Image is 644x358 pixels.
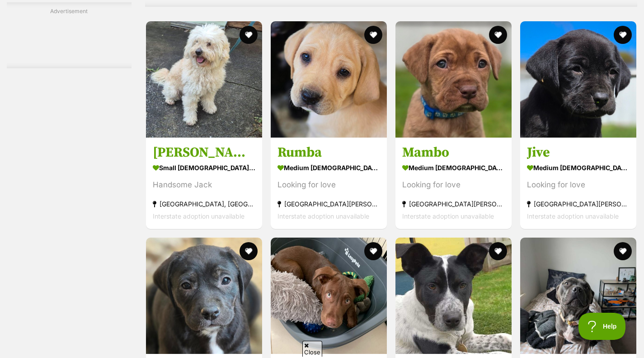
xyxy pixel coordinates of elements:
[520,21,636,138] img: Jive - Beagle x Staffordshire Bull Terrier Dog
[402,179,505,191] div: Looking for love
[402,144,505,161] h3: Mambo
[527,161,630,174] strong: medium [DEMOGRAPHIC_DATA] Dog
[489,26,507,44] button: favourite
[364,242,382,260] button: favourite
[271,21,387,138] img: Rumba - Beagle x Staffordshire Bull Terrier Dog
[614,26,632,44] button: favourite
[146,137,262,229] a: [PERSON_NAME] small [DEMOGRAPHIC_DATA] Dog Handsome Jack [GEOGRAPHIC_DATA], [GEOGRAPHIC_DATA] Int...
[578,313,626,340] iframe: Help Scout Beacon - Open
[277,212,369,220] span: Interstate adoption unavailable
[614,242,632,260] button: favourite
[395,21,512,138] img: Mambo - Beagle x Staffordshire Bull Terrier Dog
[302,341,322,357] span: Close
[364,26,382,44] button: favourite
[146,238,262,354] img: Jazz - Beagle x Staffordshire Bull Terrier Dog
[153,179,255,191] div: Handsome Jack
[527,198,630,210] strong: [GEOGRAPHIC_DATA][PERSON_NAME][GEOGRAPHIC_DATA]
[277,144,380,161] h3: Rumba
[527,144,630,161] h3: Jive
[527,212,619,220] span: Interstate adoption unavailable
[153,161,255,174] strong: small [DEMOGRAPHIC_DATA] Dog
[7,2,132,68] div: Advertisement
[520,238,636,354] img: Buddy - Staffordshire Bull Terrier Dog
[395,238,512,354] img: Statler - Australian Cattle Dog x Australian Kelpie Dog
[277,161,380,174] strong: medium [DEMOGRAPHIC_DATA] Dog
[271,238,387,354] img: Chai Latte - Labrador Retriever x Australian Kelpie Dog
[402,198,505,210] strong: [GEOGRAPHIC_DATA][PERSON_NAME][GEOGRAPHIC_DATA]
[153,198,255,210] strong: [GEOGRAPHIC_DATA], [GEOGRAPHIC_DATA]
[402,161,505,174] strong: medium [DEMOGRAPHIC_DATA] Dog
[277,179,380,191] div: Looking for love
[153,144,255,161] h3: [PERSON_NAME]
[240,242,258,260] button: favourite
[146,21,262,138] img: Jack Uffelman - Poodle (Toy) x Bichon Frise Dog
[527,179,630,191] div: Looking for love
[153,212,244,220] span: Interstate adoption unavailable
[395,137,512,229] a: Mambo medium [DEMOGRAPHIC_DATA] Dog Looking for love [GEOGRAPHIC_DATA][PERSON_NAME][GEOGRAPHIC_DA...
[520,137,636,229] a: Jive medium [DEMOGRAPHIC_DATA] Dog Looking for love [GEOGRAPHIC_DATA][PERSON_NAME][GEOGRAPHIC_DAT...
[277,198,380,210] strong: [GEOGRAPHIC_DATA][PERSON_NAME][GEOGRAPHIC_DATA]
[240,26,258,44] button: favourite
[402,212,494,220] span: Interstate adoption unavailable
[271,137,387,229] a: Rumba medium [DEMOGRAPHIC_DATA] Dog Looking for love [GEOGRAPHIC_DATA][PERSON_NAME][GEOGRAPHIC_DA...
[489,242,507,260] button: favourite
